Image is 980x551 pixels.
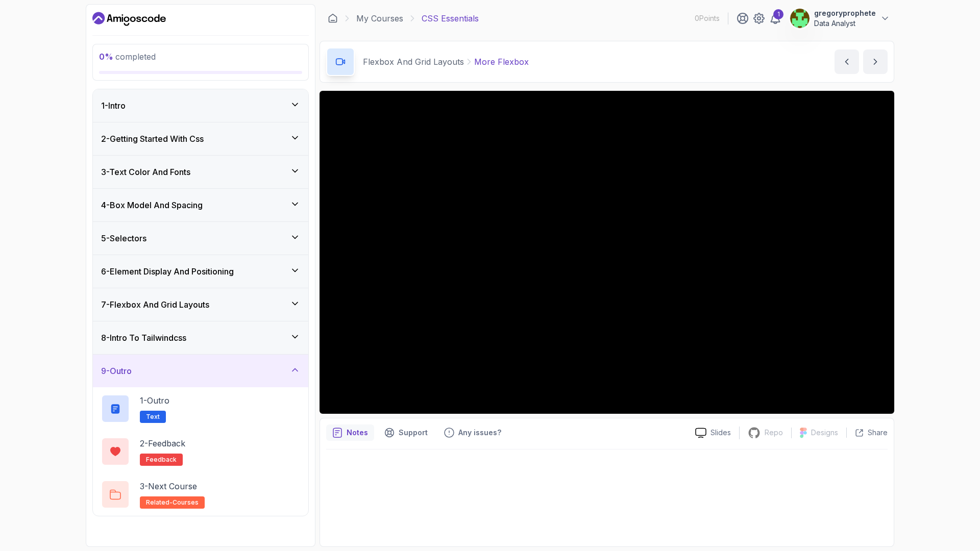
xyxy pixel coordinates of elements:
h3: 1 - Intro [101,99,126,112]
h3: 5 - Selectors [101,232,146,244]
button: Share [846,428,888,438]
div: 1 [773,9,783,19]
p: Slides [710,428,731,438]
p: Repo [765,428,783,438]
p: Any issues? [458,428,501,438]
p: Notes [347,428,368,438]
span: 0 % [99,52,113,62]
p: CSS Essentials [422,12,479,24]
button: 8-Intro To Tailwindcss [93,321,308,354]
button: previous content [835,49,859,74]
img: user profile image [790,9,810,28]
button: 7-Flexbox And Grid Layouts [93,288,308,321]
button: 5-Selectors [93,222,308,255]
p: Share [868,428,888,438]
h3: 7 - Flexbox And Grid Layouts [101,298,209,311]
button: 2-Getting Started With Css [93,122,308,155]
h3: 9 - Outro [101,365,132,377]
a: Dashboard [92,11,166,27]
p: 1 - Outro [140,394,169,407]
button: 1-OutroText [101,394,300,423]
button: next content [863,49,888,74]
h3: 2 - Getting Started With Css [101,133,204,145]
button: 3-Next Courserelated-courses [101,480,300,509]
h3: 8 - Intro To Tailwindcss [101,332,186,344]
p: More Flexbox [474,56,529,68]
button: 6-Element Display And Positioning [93,255,308,288]
button: Support button [378,424,434,441]
button: Feedback button [438,424,507,441]
span: completed [99,52,156,62]
button: 4-Box Model And Spacing [93,189,308,221]
button: 2-Feedbackfeedback [101,437,300,466]
p: Support [399,428,428,438]
a: Dashboard [328,13,338,23]
h3: 4 - Box Model And Spacing [101,199,203,211]
button: 3-Text Color And Fonts [93,156,308,188]
p: 0 Points [695,13,720,23]
a: Slides [687,428,739,438]
span: feedback [146,456,177,464]
button: user profile imagegregorypropheteData Analyst [790,8,890,29]
p: Data Analyst [814,18,876,29]
iframe: 2 - More Flexbox [320,91,894,414]
p: Flexbox And Grid Layouts [363,56,464,68]
button: 9-Outro [93,355,308,387]
p: gregoryprophete [814,8,876,18]
a: My Courses [356,12,403,24]
h3: 6 - Element Display And Positioning [101,265,234,278]
button: notes button [326,424,374,441]
p: 2 - Feedback [140,437,185,449]
p: Designs [811,428,838,438]
h3: 3 - Text Color And Fonts [101,166,190,178]
p: 3 - Next Course [140,480,197,492]
button: 1-Intro [93,89,308,122]
span: related-courses [146,498,199,507]
a: 1 [769,12,781,24]
span: Text [146,413,160,421]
